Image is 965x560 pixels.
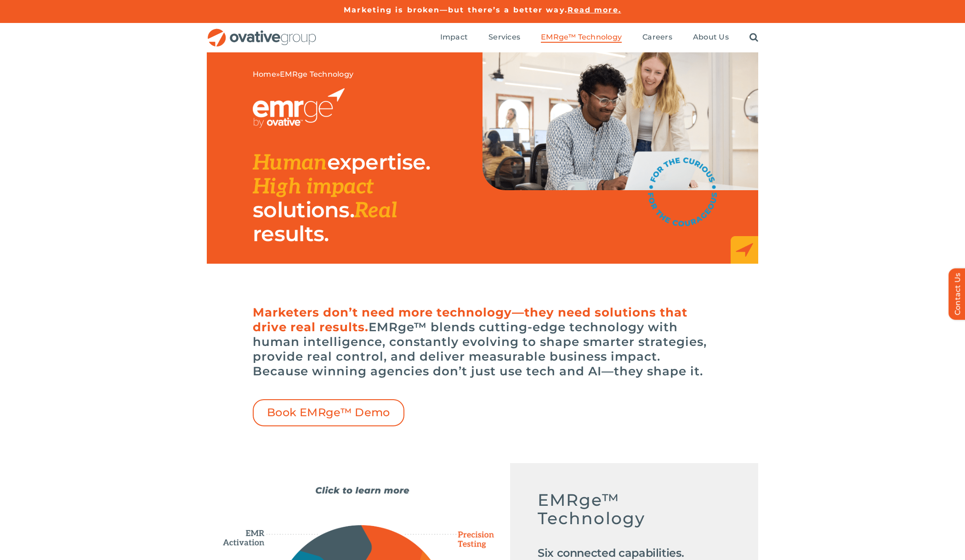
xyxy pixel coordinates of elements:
[344,6,568,14] a: Marketing is broken—but there’s a better way.
[749,33,758,43] a: Search
[253,70,276,79] a: Home
[267,406,390,419] span: Book EMRge™ Demo
[253,197,354,223] span: solutions.
[440,33,468,42] span: Impact
[253,88,345,128] img: EMRGE_RGB_wht
[207,28,317,36] a: OG_Full_horizontal_RGB
[253,70,353,79] span: »
[253,399,404,426] a: Book EMRge™ Demo
[253,305,712,379] h6: EMRge™ blends cutting-edge technology with human intelligence, constantly evolving to shape smart...
[482,52,758,190] img: EMRge Landing Page Header Image
[280,70,353,79] span: EMRge Technology
[693,33,729,42] span: About Us
[488,33,520,43] a: Services
[642,33,672,42] span: Careers
[731,236,758,264] img: EMRge_HomePage_Elements_Arrow Box
[253,305,687,334] span: Marketers don’t need more technology—they need solutions that drive real results.
[253,150,327,176] span: Human
[253,221,329,247] span: results.
[354,198,397,224] span: Real
[541,33,622,42] span: EMRge™ Technology
[488,33,520,42] span: Services
[568,6,621,14] a: Read more.
[327,149,431,175] span: expertise.
[253,174,374,200] span: High impact
[541,33,622,43] a: EMRge™ Technology
[538,491,731,537] h5: EMRge™ Technology
[446,527,497,552] path: Precision Testing
[440,23,758,52] nav: Menu
[440,33,468,43] a: Impact
[642,33,672,43] a: Careers
[693,33,729,43] a: About Us
[221,515,273,547] path: EMR Activation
